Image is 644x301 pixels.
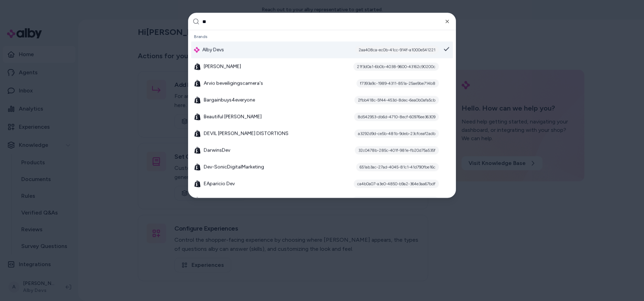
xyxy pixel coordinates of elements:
[354,96,439,104] div: 2fbb418c-5f44-453d-8dec-6ea0b0afa5cb
[356,163,439,171] div: 651ab3ac-27ad-4045-81c1-41d790fbe16c
[204,180,235,187] span: EAparicio Dev
[355,146,439,155] div: 32c0478b-285c-401f-981e-fb20d75a535f
[204,113,262,120] span: Beautiful [PERSON_NAME]
[204,147,230,154] span: DarwinsDev
[204,80,263,87] span: Arvio beveiligingscamera's
[191,32,453,42] div: Brands
[204,130,289,137] span: DEVIL [PERSON_NAME] DISTORTIONS
[354,113,439,121] div: 8d542953-db6d-4710-8ecf-60976ee36309
[354,180,439,188] div: ca4b0a07-a3e0-4850-b9a2-364e3aa67bdf
[204,164,264,171] span: Dev-SonicDigitalMarketing
[353,62,439,71] div: 21f3d0a1-6b0b-4038-9600-43162c90200c
[204,63,241,70] span: [PERSON_NAME]
[357,79,439,88] div: f7393a9c-1989-4311-851a-25ae9be714b8
[352,196,439,205] div: e7729db2-a12a-41c8-8b26-b982574070e6
[354,129,439,138] div: a3292d9d-ce5b-481b-9deb-23cfceaf2adb
[188,30,456,198] div: Suggestions
[202,46,224,53] span: Alby Devs
[204,97,255,104] span: Bargainbuys4everyone
[194,47,200,53] img: alby Logo
[204,197,234,204] span: EVEREVE Dev
[355,46,439,54] div: 2aa408ca-ec0b-41cc-914f-a1000e541221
